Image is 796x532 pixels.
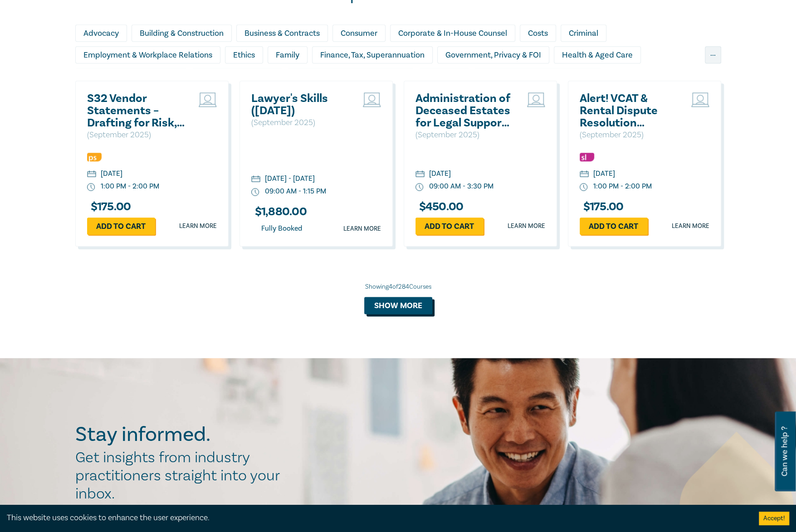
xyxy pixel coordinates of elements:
[7,512,745,524] div: This website uses cookies to enhance the user experience.
[199,92,217,107] img: Live Stream
[75,449,289,503] h2: Get insights from industry practitioners straight into your inbox.
[332,24,386,42] div: Consumer
[87,170,96,179] img: calendar
[265,186,326,197] div: 09:00 AM - 1:15 PM
[415,170,425,179] img: calendar
[593,169,615,179] div: [DATE]
[75,46,220,63] div: Employment & Workplace Relations
[265,174,315,184] div: [DATE] - [DATE]
[87,183,95,191] img: watch
[87,129,185,141] p: ( September 2025 )
[312,46,433,63] div: Finance, Tax, Superannuation
[580,201,624,213] h3: $ 175.00
[580,153,594,161] img: Substantive Law
[343,224,381,233] a: Learn more
[705,46,721,63] div: ...
[561,24,606,42] div: Criminal
[251,175,260,184] img: calendar
[415,201,464,213] h3: $ 450.00
[87,201,131,213] h3: $ 175.00
[87,92,185,129] a: S32 Vendor Statements – Drafting for Risk, Clarity & Compliance
[580,170,589,179] img: calendar
[527,92,545,107] img: Live Stream
[101,169,122,179] div: [DATE]
[268,46,308,63] div: Family
[474,68,601,85] div: Personal Injury & Medico-Legal
[580,218,648,235] a: Add to cart
[363,92,381,107] img: Live Stream
[593,181,652,192] div: 1:00 PM - 2:00 PM
[429,181,493,192] div: 09:00 AM - 3:30 PM
[75,68,187,85] div: Insolvency & Restructuring
[419,68,469,85] div: Migration
[132,24,232,42] div: Building & Construction
[236,24,328,42] div: Business & Contracts
[179,222,217,231] a: Learn more
[580,92,677,129] a: Alert! VCAT & Rental Dispute Resolution Victoria Reforms 2025
[429,169,451,179] div: [DATE]
[415,129,513,141] p: ( September 2025 )
[75,423,289,446] h2: Stay informed.
[437,46,549,63] div: Government, Privacy & FOI
[225,46,263,63] div: Ethics
[101,181,159,192] div: 1:00 PM - 2:00 PM
[759,512,789,525] button: Accept cookies
[415,183,424,191] img: watch
[780,417,789,486] span: Can we help ?
[580,183,588,191] img: watch
[75,24,127,42] div: Advocacy
[672,222,709,231] a: Learn more
[415,92,513,129] a: Administration of Deceased Estates for Legal Support Staff ([DATE])
[691,92,709,107] img: Live Stream
[75,282,721,291] div: Showing 4 of 284 Courses
[251,92,349,117] a: Lawyer's Skills ([DATE])
[508,222,545,231] a: Learn more
[251,206,307,218] h3: $ 1,880.00
[251,188,259,196] img: watch
[87,218,155,235] a: Add to cart
[192,68,283,85] div: Intellectual Property
[580,129,677,141] p: ( September 2025 )
[554,46,641,63] div: Health & Aged Care
[251,117,349,129] p: ( September 2025 )
[364,297,432,314] button: Show more
[390,24,515,42] div: Corporate & In-House Counsel
[520,24,556,42] div: Costs
[415,218,483,235] a: Add to cart
[87,153,102,161] img: Professional Skills
[287,68,414,85] div: Litigation & Dispute Resolution
[251,222,312,235] div: Fully Booked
